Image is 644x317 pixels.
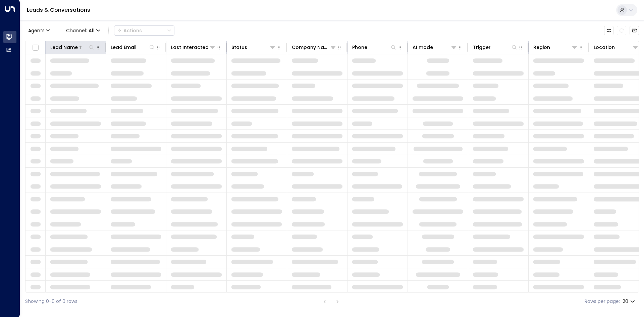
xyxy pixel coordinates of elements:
[231,43,247,51] div: Status
[111,43,155,51] div: Lead Email
[533,43,550,51] div: Region
[320,297,342,306] nav: pagination navigation
[63,26,103,35] span: Channel:
[114,25,174,36] button: Actions
[231,43,276,51] div: Status
[292,43,330,51] div: Company Name
[413,43,457,51] div: AI mode
[50,43,78,51] div: Lead Name
[604,26,613,35] button: Customize
[50,43,95,51] div: Lead Name
[27,6,90,14] a: Leads & Conversations
[630,26,639,35] button: Archived Leads
[594,43,615,51] div: Location
[111,43,137,51] div: Lead Email
[25,298,77,305] div: Showing 0-0 of 0 rows
[413,43,433,51] div: AI mode
[63,26,103,35] button: Channel:All
[171,43,209,51] div: Last Interacted
[352,43,397,51] div: Phone
[473,43,518,51] div: Trigger
[114,25,174,36] div: Button group with a nested menu
[473,43,491,51] div: Trigger
[585,298,620,305] label: Rows per page:
[352,43,367,51] div: Phone
[292,43,336,51] div: Company Name
[117,28,142,34] div: Actions
[171,43,216,51] div: Last Interacted
[89,28,95,33] span: All
[623,297,636,306] div: 20
[617,26,626,35] span: Refresh
[594,43,639,51] div: Location
[28,28,45,33] span: Agents
[25,26,52,35] button: Agents
[533,43,578,51] div: Region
